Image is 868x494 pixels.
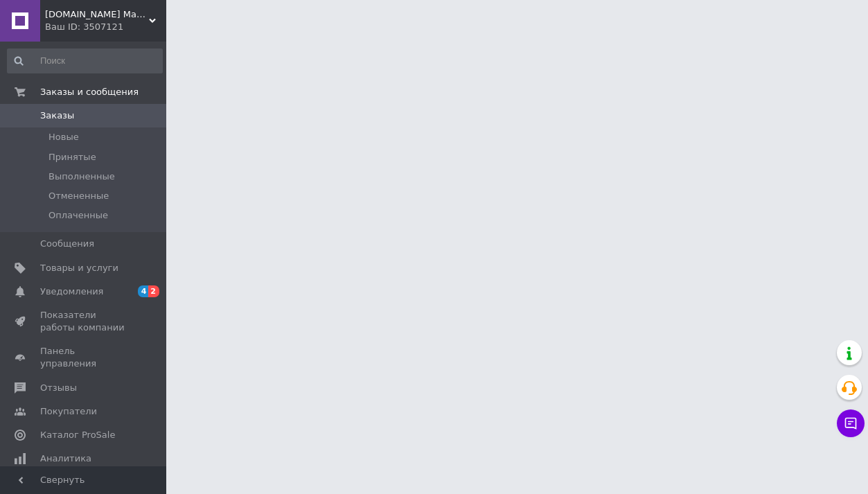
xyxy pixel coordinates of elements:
[40,86,139,98] span: Заказы и сообщения
[40,405,97,418] span: Покупатели
[40,429,115,441] span: Каталог ProSale
[45,8,149,21] span: velo-hata.com.ua Магазин товарів для активного спорту та відпочинку
[40,109,74,122] span: Заказы
[7,48,163,73] input: Поиск
[48,131,79,143] span: Новые
[40,382,77,394] span: Отзывы
[48,190,109,202] span: Отмененные
[40,309,128,334] span: Показатели работы компании
[40,285,103,298] span: Уведомления
[837,409,865,437] button: Чат с покупателем
[40,452,91,465] span: Аналитика
[48,170,115,183] span: Выполненные
[40,238,94,250] span: Сообщения
[40,345,128,370] span: Панель управления
[45,21,166,33] div: Ваш ID: 3507121
[48,209,108,222] span: Оплаченные
[138,285,149,297] span: 4
[48,151,96,164] span: Принятые
[40,262,118,274] span: Товары и услуги
[148,285,159,297] span: 2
